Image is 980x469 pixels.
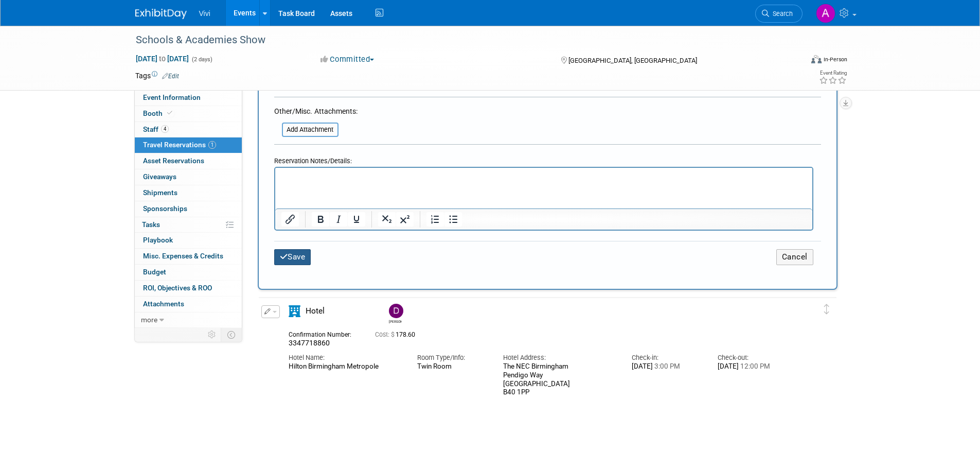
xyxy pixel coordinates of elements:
button: Underline [348,212,365,227]
a: Tasks [135,217,242,233]
span: Asset Reservations [143,157,204,165]
button: Numbered list [426,212,444,227]
button: Insert/edit link [281,212,299,227]
button: Cancel [776,249,813,265]
span: ROI, Objectives & ROO [143,284,212,292]
span: Giveaways [143,172,176,181]
div: Check-out: [718,353,788,362]
img: Format-Inperson.png [811,55,822,63]
a: Sponsorships [135,201,242,217]
div: Other/Misc. Attachments: [274,106,358,119]
div: Hilton Birmingham Metropole [289,362,402,371]
a: Attachments [135,297,242,312]
span: 12:00 PM [739,362,770,370]
img: Amy Barker [816,4,835,23]
div: Reservation Notes/Details: [274,152,813,167]
div: Event Rating [819,71,847,76]
span: to [157,55,167,63]
div: Event Format [742,54,848,69]
div: Hotel Name: [289,353,402,362]
img: ExhibitDay [135,9,187,19]
button: Save [274,249,311,265]
span: 3347718860 [289,339,330,347]
a: Edit [162,73,179,80]
span: 4 [161,125,169,133]
button: Subscript [378,212,396,227]
span: 178.60 [375,331,419,338]
a: ROI, Objectives & ROO [135,281,242,296]
img: Dilraj Bansal [389,304,403,318]
a: Event Information [135,90,242,106]
button: Committed [317,54,378,65]
div: The NEC Birmingham Pendigo Way [GEOGRAPHIC_DATA] B40 1PP [503,362,616,397]
iframe: Rich Text Area [275,168,812,209]
a: Giveaways [135,169,242,185]
a: Booth [135,106,242,121]
button: Superscript [396,212,414,227]
span: 3:00 PM [653,362,680,370]
span: Attachments [143,300,184,308]
button: Bold [312,212,329,227]
span: Travel Reservations [143,141,216,149]
span: Event Information [143,93,201,101]
i: Hotel [289,305,300,317]
span: more [141,316,157,324]
a: Staff4 [135,122,242,137]
span: Booth [143,109,174,117]
span: Playbook [143,236,173,244]
span: Search [769,10,793,18]
a: Asset Reservations [135,153,242,169]
a: Budget [135,265,242,280]
span: Tasks [142,220,160,229]
span: Shipments [143,188,177,197]
span: 1 [208,141,216,149]
div: Hotel Address: [503,353,616,362]
td: Tags [135,71,179,81]
span: (2 days) [191,56,212,63]
td: Toggle Event Tabs [221,328,242,341]
button: Bullet list [444,212,462,227]
i: Booth reservation complete [167,110,172,116]
span: Budget [143,268,166,276]
div: [DATE] [632,362,702,371]
div: In-Person [823,56,847,63]
a: Travel Reservations1 [135,137,242,153]
a: Misc. Expenses & Credits [135,249,242,264]
div: Confirmation Number: [289,328,360,339]
div: [DATE] [718,362,788,371]
span: Cost: $ [375,331,396,338]
div: Dilraj Bansal [389,318,402,324]
div: Schools & Academies Show [132,31,787,49]
td: Personalize Event Tab Strip [203,328,221,341]
i: Click and drag to move item [824,304,829,315]
div: Twin Room [417,362,488,371]
a: more [135,312,242,328]
div: Room Type/Info: [417,353,488,362]
span: Hotel [306,306,325,316]
span: Vivi [199,9,210,18]
a: Playbook [135,233,242,248]
div: Check-in: [632,353,702,362]
span: Staff [143,125,169,133]
a: Shipments [135,185,242,201]
span: Sponsorships [143,204,187,213]
span: [GEOGRAPHIC_DATA], [GEOGRAPHIC_DATA] [568,57,697,64]
div: Dilraj Bansal [386,304,404,324]
a: Search [755,5,803,23]
span: Misc. Expenses & Credits [143,252,223,260]
span: [DATE] [DATE] [135,54,189,63]
button: Italic [330,212,347,227]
